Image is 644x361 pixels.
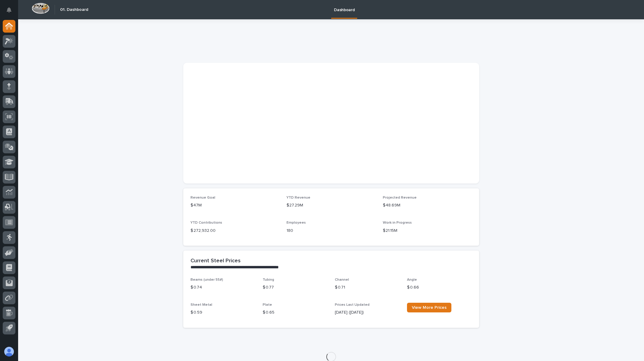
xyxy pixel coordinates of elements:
span: View More Prices [412,305,447,310]
p: $ 0.59 [191,309,255,316]
span: YTD Contributions [191,221,222,225]
span: Prices Last Updated [335,303,370,307]
p: $ 0.65 [263,309,328,316]
p: 180 [287,228,376,234]
p: $ 0.71 [335,284,400,291]
button: users-avatar [3,345,15,358]
span: Revenue Goal [191,196,215,200]
p: $48.69M [383,202,472,209]
p: [DATE] ([DATE]) [335,309,400,316]
p: $ 272,932.00 [191,228,280,234]
span: Channel [335,278,349,282]
button: Notifications [3,4,15,16]
a: View More Prices [407,303,451,312]
p: $47M [191,202,280,209]
span: Work in Progress [383,221,412,225]
span: Angle [407,278,417,282]
h2: Current Steel Prices [191,258,241,264]
span: Projected Revenue [383,196,417,200]
span: YTD Revenue [287,196,310,200]
span: Beams (under 55#) [191,278,223,282]
p: $ 0.77 [263,284,328,291]
p: $21.15M [383,228,472,234]
p: $ 0.66 [407,284,472,291]
span: Sheet Metal [191,303,212,307]
span: Plate [263,303,272,307]
span: Employees [287,221,306,225]
h2: 01. Dashboard [60,7,88,12]
div: Notifications [8,7,15,17]
span: Tubing [263,278,274,282]
p: $ 0.74 [191,284,255,291]
img: Workspace Logo [32,3,50,14]
p: $27.29M [287,202,376,209]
